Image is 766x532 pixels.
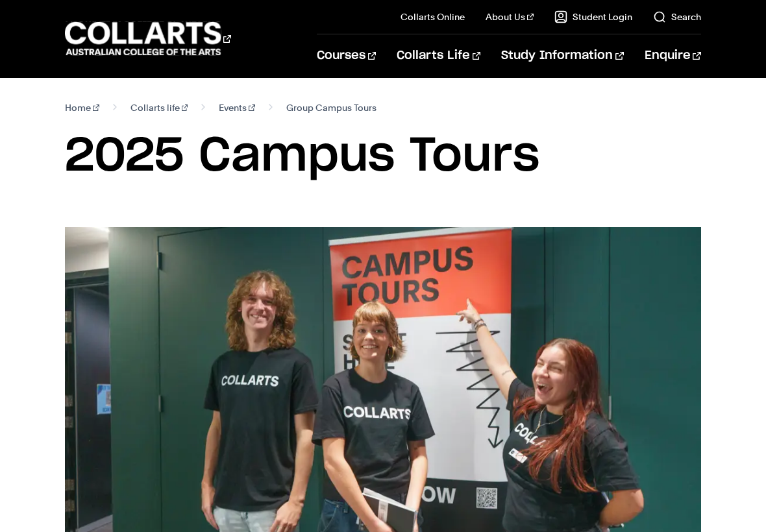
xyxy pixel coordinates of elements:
a: Collarts Online [401,10,465,23]
a: Courses [317,34,376,77]
a: Home [65,99,99,117]
a: Collarts life [130,99,188,117]
div: Go to homepage [65,20,231,57]
a: Student Login [554,10,632,23]
a: Study Information [501,34,623,77]
a: Search [653,10,701,23]
a: Events [219,99,255,117]
a: About Us [486,10,534,23]
a: Collarts Life [397,34,480,77]
a: Enquire [645,34,701,77]
span: Group Campus Tours [286,99,377,117]
h1: 2025 Campus Tours [65,127,700,186]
